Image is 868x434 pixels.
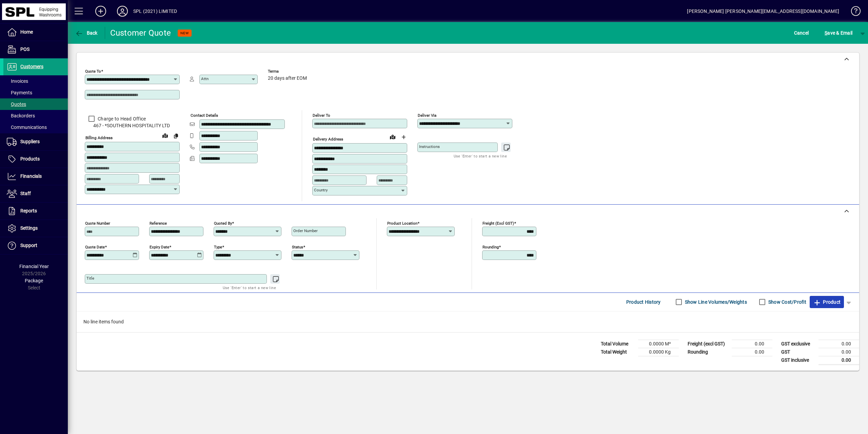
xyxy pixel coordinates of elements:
[3,185,68,202] a: Staff
[19,264,49,269] span: Financial Year
[418,113,436,118] mat-label: Deliver via
[180,31,189,35] span: NEW
[268,76,307,81] span: 20 days after EOM
[7,90,32,95] span: Payments
[77,312,859,332] div: No line items found
[85,69,101,74] mat-label: Quote To
[825,27,852,38] span: ave & Email
[96,115,146,122] label: Charge to Head Office
[214,244,222,249] mat-label: Type
[624,296,664,308] button: Product History
[794,27,809,38] span: Cancel
[112,5,133,17] button: Profile
[160,130,171,141] a: View on map
[85,221,110,225] mat-label: Quote number
[778,356,818,364] td: GST inclusive
[75,30,98,36] span: Back
[25,278,43,283] span: Package
[597,340,638,348] td: Total Volume
[110,27,171,38] div: Customer Quote
[3,87,68,98] a: Payments
[313,113,330,118] mat-label: Deliver To
[3,220,68,237] a: Settings
[20,64,43,69] span: Customers
[3,237,68,254] a: Support
[626,297,661,307] span: Product History
[3,133,68,150] a: Suppliers
[684,348,732,356] td: Rounding
[20,139,40,144] span: Suppliers
[171,130,181,141] button: Copy to Delivery address
[3,151,68,168] a: Products
[813,297,841,307] span: Product
[20,243,37,248] span: Support
[387,221,417,225] mat-label: Product location
[732,340,772,348] td: 0.00
[7,113,35,118] span: Backorders
[792,27,811,39] button: Cancel
[684,299,747,305] label: Show Line Volumes/Weights
[818,356,859,364] td: 0.00
[3,41,68,58] a: POS
[20,225,38,231] span: Settings
[86,276,94,281] mat-label: Title
[767,299,806,305] label: Show Cost/Profit
[3,75,68,87] a: Invoices
[7,125,47,130] span: Communications
[638,340,679,348] td: 0.0000 M³
[214,221,232,225] mat-label: Quoted by
[3,24,68,41] a: Home
[3,98,68,110] a: Quotes
[821,27,856,39] button: Save & Email
[387,131,398,142] a: View on map
[7,101,26,107] span: Quotes
[293,228,318,233] mat-label: Order number
[597,348,638,356] td: Total Weight
[150,244,169,249] mat-label: Expiry date
[638,348,679,356] td: 0.0000 Kg
[482,244,499,249] mat-label: Rounding
[268,69,309,74] span: Terms
[292,244,303,249] mat-label: Status
[687,6,839,17] div: [PERSON_NAME] [PERSON_NAME][EMAIL_ADDRESS][DOMAIN_NAME]
[846,1,860,23] a: Knowledge Base
[90,5,112,17] button: Add
[778,348,818,356] td: GST
[3,110,68,121] a: Backorders
[825,30,827,36] span: S
[85,244,105,249] mat-label: Quote date
[223,284,276,291] mat-hint: Use 'Enter' to start a new line
[732,348,772,356] td: 0.00
[68,27,105,39] app-page-header-button: Back
[201,76,209,81] mat-label: Attn
[818,348,859,356] td: 0.00
[810,296,844,308] button: Product
[7,78,28,84] span: Invoices
[419,144,440,149] mat-label: Instructions
[20,29,33,35] span: Home
[20,208,37,213] span: Reports
[314,188,328,192] mat-label: Country
[20,173,42,179] span: Financials
[818,340,859,348] td: 0.00
[20,46,29,52] span: POS
[398,132,409,143] button: Choose address
[85,122,180,129] span: 467 - *SOUTHERN HOSPITALITY LTD
[3,121,68,133] a: Communications
[454,152,507,160] mat-hint: Use 'Enter' to start a new line
[482,221,514,225] mat-label: Freight (excl GST)
[3,168,68,185] a: Financials
[684,340,732,348] td: Freight (excl GST)
[73,27,99,39] button: Back
[150,221,167,225] mat-label: Reference
[133,6,177,17] div: SPL (2021) LIMITED
[3,203,68,220] a: Reports
[20,191,31,196] span: Staff
[20,156,40,162] span: Products
[778,340,818,348] td: GST exclusive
